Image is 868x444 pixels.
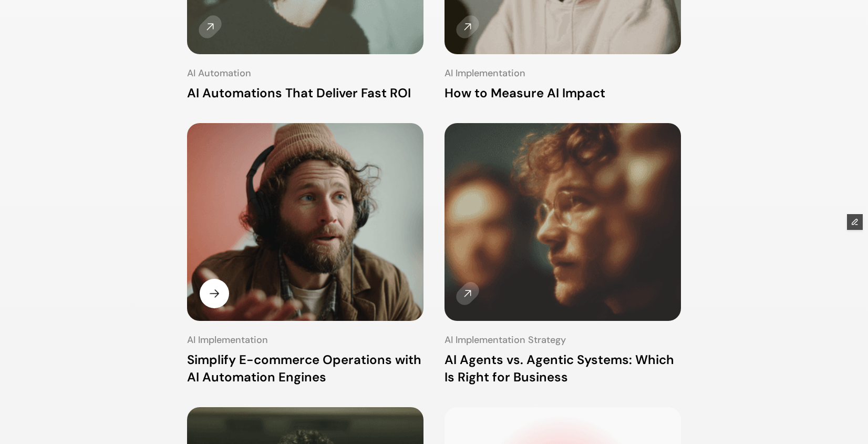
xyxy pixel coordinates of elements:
[187,123,423,386] a: AI ImplementationSimplify E-commerce Operations with AI Automation Engines
[187,333,423,346] h4: AI Implementation
[445,123,681,386] a: AI Implementation StrategyAI Agents vs. Agentic Systems: Which Is Right for Business
[847,214,863,230] button: Edit Framer Content
[445,84,681,102] h3: How to Measure AI Impact
[187,351,423,386] h3: Simplify E-commerce Operations with AI Automation Engines
[445,333,681,346] h4: AI Implementation Strategy
[445,67,681,80] h4: AI Implementation
[445,351,681,386] h3: AI Agents vs. Agentic Systems: Which Is Right for Business
[187,84,423,102] h3: AI Automations That Deliver Fast ROI
[187,67,423,80] h4: AI Automation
